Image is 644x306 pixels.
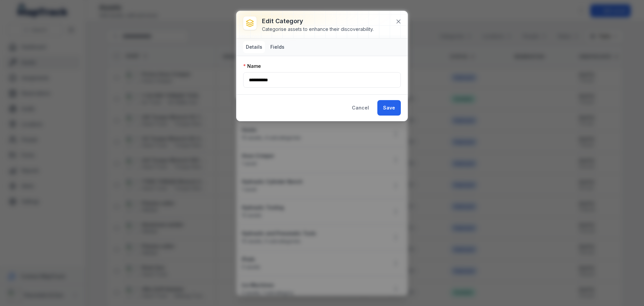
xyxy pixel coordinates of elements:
[268,41,287,53] button: Fields
[262,26,374,33] div: Categorise assets to enhance their discoverability.
[262,16,374,26] h3: Edit category
[377,100,401,116] button: Save
[243,63,261,70] label: Name
[346,100,375,116] button: Cancel
[243,41,265,53] button: Details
